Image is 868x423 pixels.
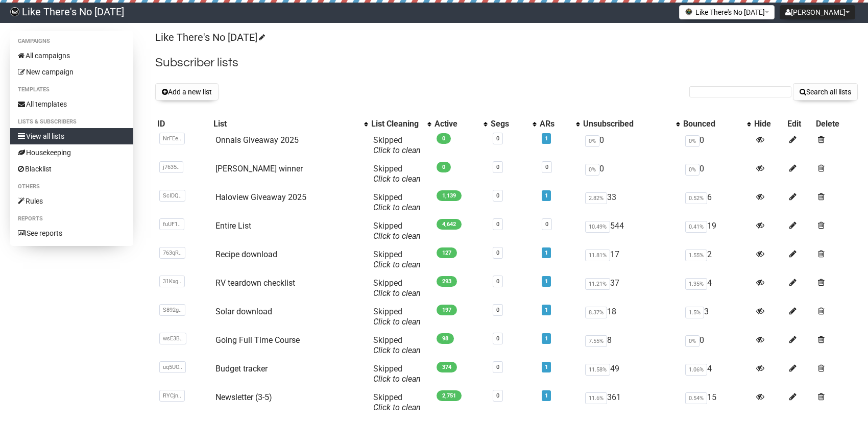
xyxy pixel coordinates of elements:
span: 2.82% [585,192,607,204]
div: Delete [816,119,856,129]
a: Click to clean [373,231,421,241]
th: ARs: No sort applied, activate to apply an ascending sort [538,117,581,131]
td: 37 [581,274,681,303]
td: 0 [581,160,681,188]
span: 31Kxg.. [159,276,185,287]
span: 0% [585,135,599,147]
a: Blacklist [10,161,133,177]
a: Click to clean [373,345,421,355]
td: 49 [581,360,681,388]
div: Unsubscribed [583,119,671,129]
a: All templates [10,96,133,112]
span: 374 [437,362,457,372]
td: 17 [581,245,681,274]
td: 0 [581,131,681,160]
td: 2 [681,245,752,274]
a: Click to clean [373,260,421,269]
td: 6 [681,188,752,217]
a: Housekeeping [10,144,133,161]
th: ID: No sort applied, sorting is disabled [155,117,211,131]
a: 0 [496,364,499,370]
span: 0% [685,164,700,176]
span: 1.35% [685,278,707,290]
a: 0 [496,135,499,142]
span: 4,642 [437,219,462,230]
a: 1 [545,250,548,256]
th: Segs: No sort applied, activate to apply an ascending sort [489,117,538,131]
span: 11.81% [585,250,610,261]
span: Skipped [373,221,421,241]
div: Segs [491,119,527,129]
td: 3 [681,303,752,331]
span: 127 [437,247,457,258]
a: Click to clean [373,317,421,327]
span: 10.49% [585,221,610,233]
span: 11.58% [585,364,610,376]
a: New campaign [10,64,133,80]
td: 4 [681,274,752,303]
div: Active [435,119,478,129]
td: 33 [581,188,681,217]
span: Skipped [373,278,421,298]
li: Campaigns [10,35,133,47]
span: Skipped [373,364,421,384]
li: Templates [10,84,133,96]
div: Bounced [683,119,742,129]
span: fuUF1.. [159,218,184,230]
th: Active: No sort applied, activate to apply an ascending sort [432,117,489,131]
span: 1,139 [437,190,462,201]
th: Bounced: No sort applied, activate to apply an ascending sort [681,117,752,131]
a: Click to clean [373,203,421,212]
button: Search all lists [793,83,858,101]
div: Hide [754,119,783,129]
a: Solar download [215,307,272,316]
a: 0 [496,192,499,199]
a: 0 [496,335,499,342]
img: 3bb7e7a1549464c9148d539ecd0c5592 [10,7,19,16]
a: [PERSON_NAME] winner [215,164,303,173]
a: Click to clean [373,145,421,155]
td: 4 [681,360,752,388]
img: 1.png [685,8,693,16]
div: List [213,119,359,129]
a: 1 [545,135,548,142]
a: Recipe download [215,250,277,259]
span: 11.21% [585,278,610,290]
li: Reports [10,213,133,225]
a: Onnais Giveaway 2025 [215,135,299,145]
td: 0 [681,160,752,188]
th: List Cleaning: No sort applied, activate to apply an ascending sort [369,117,432,131]
a: Haloview Giveaway 2025 [215,192,306,202]
a: 0 [545,221,548,228]
th: Unsubscribed: No sort applied, activate to apply an ascending sort [581,117,681,131]
td: 15 [681,388,752,417]
a: All campaigns [10,47,133,64]
div: ARs [540,119,571,129]
span: Skipped [373,392,421,412]
a: 1 [545,192,548,199]
button: [PERSON_NAME] [780,5,855,19]
span: ScIDQ.. [159,190,185,202]
th: Delete: No sort applied, sorting is disabled [814,117,858,131]
span: 2,751 [437,390,462,401]
span: 1.5% [685,307,704,318]
li: Others [10,181,133,193]
th: List: No sort applied, activate to apply an ascending sort [211,117,369,131]
td: 0 [681,131,752,160]
span: wsE3B.. [159,333,186,344]
span: 0.52% [685,192,707,204]
div: Edit [787,119,812,129]
span: Skipped [373,192,421,212]
span: 7.55% [585,335,607,347]
a: Entire List [215,221,251,231]
span: 0 [437,133,451,144]
a: 0 [496,278,499,285]
span: 0% [585,164,599,176]
a: Budget tracker [215,364,268,374]
a: 1 [545,335,548,342]
a: RV teardown checklist [215,278,295,288]
td: 544 [581,217,681,245]
td: 361 [581,388,681,417]
a: See reports [10,225,133,241]
a: 1 [545,364,548,370]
